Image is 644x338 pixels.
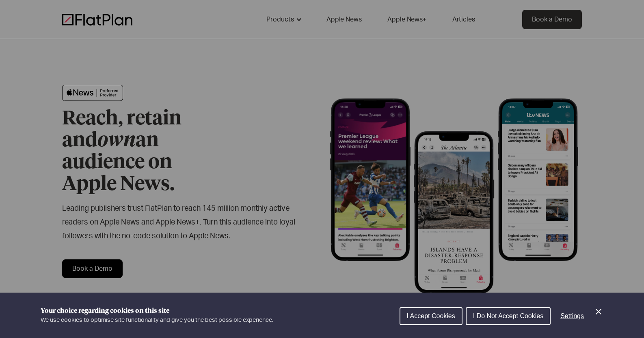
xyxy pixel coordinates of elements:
[473,312,543,319] span: I Do Not Accept Cookies
[41,316,273,325] p: We use cookies to optimise site functionality and give you the best possible experience.
[41,306,273,316] h1: Your choice regarding cookies on this site
[400,307,462,325] button: I Accept Cookies
[560,312,584,319] span: Settings
[407,312,455,319] span: I Accept Cookies
[554,308,590,324] button: Settings
[594,307,603,317] button: Close Cookie Control
[466,307,551,325] button: I Do Not Accept Cookies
